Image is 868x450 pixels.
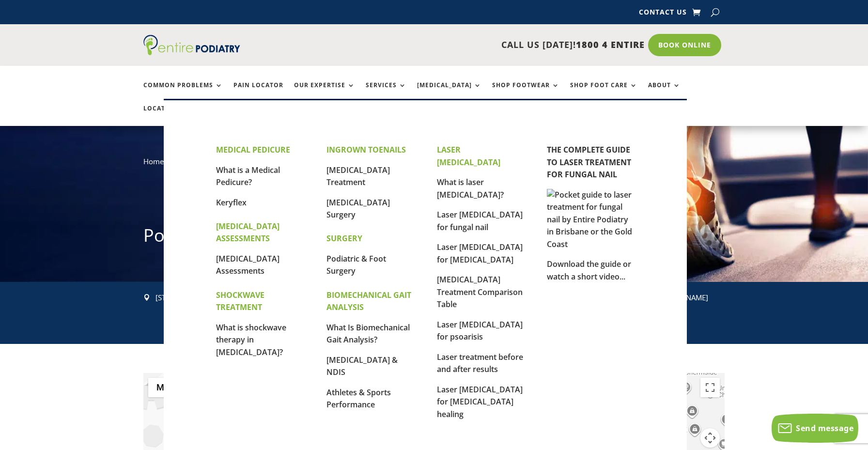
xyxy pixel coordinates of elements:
[366,82,406,103] a: Services
[143,82,223,103] a: Common Problems
[216,197,247,208] a: Keryflex
[437,144,500,168] strong: LASER [MEDICAL_DATA]
[326,387,391,410] a: Athletes & Sports Performance
[326,197,390,220] a: [MEDICAL_DATA] Surgery
[648,34,721,56] a: Book Online
[417,82,481,103] a: [MEDICAL_DATA]
[294,82,355,103] a: Our Expertise
[437,209,523,233] a: Laser [MEDICAL_DATA] for fungal nail
[143,294,150,301] span: 
[216,290,264,313] strong: SHOCKWAVE TREATMENT
[437,319,523,342] a: Laser [MEDICAL_DATA] for psoarisis
[326,144,406,155] strong: INGROWN TOENAILS
[216,165,280,188] a: What is a Medical Pedicure?
[143,35,240,55] img: logo (1)
[216,322,286,357] a: What is shockwave therapy in [MEDICAL_DATA]?
[326,355,398,378] a: [MEDICAL_DATA] & NDIS
[772,414,858,443] button: Send message
[576,39,645,50] span: 1800 4 ENTIRE
[143,105,192,126] a: Locations
[216,221,279,244] strong: [MEDICAL_DATA] ASSESSMENTS
[148,378,182,397] button: Show street map
[216,144,290,155] strong: MEDICAL PEDICURE
[326,322,410,345] a: What Is Biomechanical Gait Analysis?
[547,144,631,180] a: THE COMPLETE GUIDE TO LASER TREATMENT FOR FUNGAL NAIL
[233,82,283,103] a: Pain Locator
[326,253,386,277] a: Podiatric & Foot Surgery
[143,155,725,175] nav: breadcrumb
[143,47,240,57] a: Entire Podiatry
[326,165,390,188] a: [MEDICAL_DATA] Treatment
[492,82,559,103] a: Shop Footwear
[437,242,523,265] a: Laser [MEDICAL_DATA] for [MEDICAL_DATA]
[796,423,853,434] span: Send message
[326,290,411,313] strong: BIOMECHANICAL GAIT ANALYSIS
[547,259,631,282] a: Download the guide or watch a short video...
[648,82,681,103] a: About
[437,384,523,419] a: Laser [MEDICAL_DATA] for [MEDICAL_DATA] healing
[326,233,362,244] strong: SURGERY
[216,253,279,277] a: [MEDICAL_DATA] Assessments
[639,9,687,19] a: Contact Us
[437,177,504,200] a: What is laser [MEDICAL_DATA]?
[570,82,637,103] a: Shop Foot Care
[437,274,523,310] a: [MEDICAL_DATA] Treatment Comparison Table
[437,352,523,375] a: Laser treatment before and after results
[155,292,280,304] div: [STREET_ADDRESS]
[143,223,725,252] h1: Podiatrist Chermside
[278,39,645,51] p: CALL US [DATE]!
[700,428,720,448] button: Map camera controls
[700,378,720,397] button: Toggle fullscreen view
[143,156,164,166] a: Home
[547,189,634,251] img: Pocket guide to laser treatment for fungal nail by Entire Podiatry in Brisbane or the Gold Coast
